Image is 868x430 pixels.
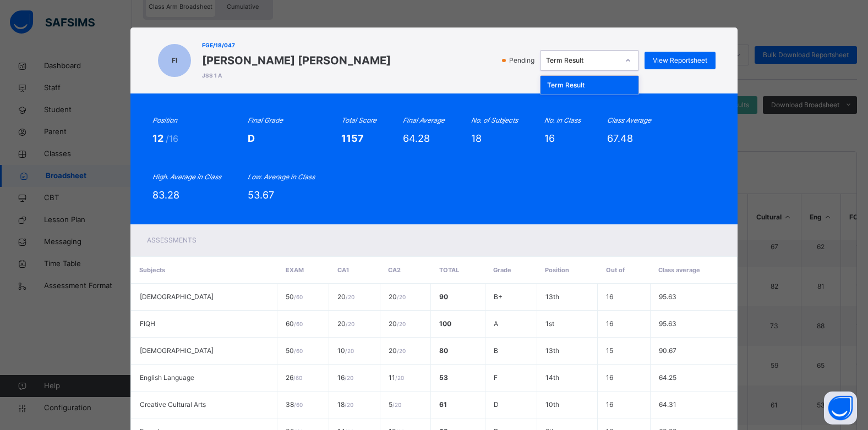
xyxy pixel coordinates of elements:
span: 50 [286,346,303,355]
span: 16 [606,400,613,409]
span: 12 [152,133,166,144]
span: / 60 [294,348,303,354]
span: D [494,400,499,409]
span: Position [545,266,569,274]
span: 20 [389,346,406,355]
span: English Language [140,373,194,382]
span: 15 [606,346,613,355]
span: / 20 [346,321,354,327]
span: / 20 [397,321,406,327]
span: 61 [439,400,447,409]
span: A [494,319,498,328]
span: [PERSON_NAME] [PERSON_NAME] [202,52,391,69]
span: 60 [286,319,303,328]
span: / 20 [345,374,353,381]
span: 67.48 [607,133,633,144]
span: / 20 [345,348,354,354]
span: / 60 [293,374,302,381]
i: No. of Subjects [471,116,518,124]
span: Grade [493,266,511,274]
span: 64.25 [659,373,676,382]
span: Total [439,266,459,274]
i: Total Score [341,116,376,124]
span: 13th [545,346,559,355]
span: 16 [606,373,613,382]
span: 90 [439,293,448,301]
span: View Reportsheet [653,56,707,65]
i: Low. Average in Class [248,173,315,181]
i: No. in Class [544,116,581,124]
span: / 20 [346,294,354,300]
i: Final Grade [248,116,283,124]
span: 64.31 [659,400,676,409]
span: 38 [286,400,303,409]
span: 18 [337,400,353,409]
span: 10th [545,400,559,409]
span: 10 [337,346,354,355]
span: / 60 [294,321,303,327]
i: High. Average in Class [152,173,221,181]
span: 53 [439,373,448,382]
span: 13th [545,293,559,301]
span: 95.63 [659,293,676,301]
span: FGE/18/047 [202,41,391,49]
span: Pending [508,56,538,65]
span: 16 [606,319,613,328]
span: / 20 [345,401,353,408]
span: 53.67 [248,189,274,201]
span: FIQH [140,319,155,328]
span: Subjects [139,266,165,274]
span: JSS 1 A [202,71,391,80]
span: / 20 [397,348,406,354]
span: 100 [439,319,451,328]
span: Class average [658,266,700,274]
span: 5 [389,400,401,409]
span: 16 [606,293,613,301]
div: Term Result [541,76,638,95]
i: Class Average [607,116,651,124]
span: 1157 [341,133,364,144]
span: EXAM [286,266,304,274]
span: FI [172,56,177,65]
span: 11 [389,373,404,382]
span: [DEMOGRAPHIC_DATA] [140,346,214,355]
span: / 60 [294,294,303,300]
span: 16 [337,373,353,382]
span: 18 [471,133,482,144]
span: 14th [545,373,559,382]
span: [DEMOGRAPHIC_DATA] [140,293,214,301]
span: CA1 [337,266,349,274]
span: F [494,373,498,382]
span: / 20 [395,374,404,381]
span: 90.67 [659,346,676,355]
span: / 20 [392,401,401,408]
i: Position [152,116,177,124]
button: Open asap [824,392,857,425]
span: D [248,133,255,144]
span: 95.63 [659,319,676,328]
span: 16 [544,133,555,144]
span: /16 [166,133,178,144]
span: 20 [337,319,354,328]
span: CA2 [388,266,401,274]
span: Out of [606,266,625,274]
span: 20 [337,293,354,301]
span: 50 [286,293,303,301]
span: / 20 [397,294,406,300]
span: Creative Cultural Arts [140,400,206,409]
span: / 60 [294,401,303,408]
span: 64.28 [403,133,430,144]
span: Assessments [147,236,196,244]
span: 1st [545,319,554,328]
span: 83.28 [152,189,179,201]
span: B [494,346,498,355]
span: 26 [286,373,302,382]
span: B+ [494,293,503,301]
span: 20 [389,319,406,328]
span: 80 [439,346,448,355]
i: Final Average [403,116,445,124]
span: 20 [389,293,406,301]
div: Term Result [546,56,619,65]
